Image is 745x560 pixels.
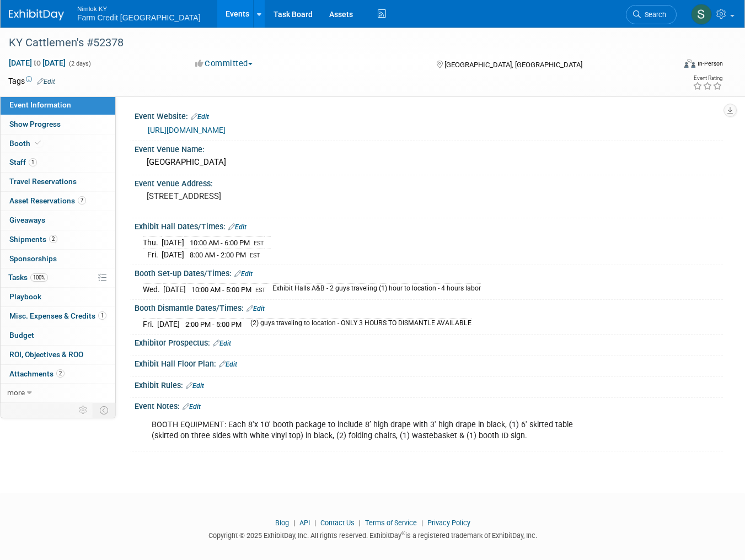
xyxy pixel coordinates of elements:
[9,158,37,166] span: Staff
[1,115,115,134] a: Show Progress
[9,100,71,109] span: Event Information
[135,335,723,349] div: Exhibitor Prospectus:
[32,58,42,67] span: to
[148,126,226,134] a: [URL][DOMAIN_NAME]
[419,519,426,527] span: |
[135,398,723,412] div: Event Notes:
[9,9,64,20] img: ExhibitDay
[191,113,209,121] a: Edit
[93,403,116,417] td: Toggle Event Tabs
[320,519,355,527] a: Contact Us
[8,273,48,282] span: Tasks
[135,175,723,189] div: Event Venue Address:
[1,153,115,172] a: Staff1
[1,326,115,345] a: Budget
[5,33,662,53] div: KY Cattlemen's #52378
[30,273,48,282] span: 100%
[1,365,115,384] a: Attachments2
[183,403,201,411] a: Edit
[143,284,163,295] td: Wed.
[77,2,201,14] span: Nimlok KY
[401,530,405,536] sup: ®
[266,284,481,295] td: Exhibit Halls A&B - 2 guys traveling (1) hour to location - 4 hours labor
[98,311,106,320] span: 1
[143,154,715,171] div: [GEOGRAPHIC_DATA]
[9,120,61,128] span: Show Progress
[246,305,265,313] a: Edit
[135,141,723,155] div: Event Venue Name:
[8,58,66,68] span: [DATE] [DATE]
[135,218,723,233] div: Exhibit Hall Dates/Times:
[7,388,25,397] span: more
[9,350,83,359] span: ROI, Objectives & ROO
[427,519,470,527] a: Privacy Policy
[219,360,237,368] a: Edit
[186,382,204,390] a: Edit
[9,311,106,320] span: Misc. Expenses & Credits
[135,377,723,391] div: Exhibit Rules:
[1,230,115,249] a: Shipments2
[275,519,289,527] a: Blog
[9,216,45,224] span: Giveaways
[1,288,115,306] a: Playbook
[135,356,723,370] div: Exhibit Hall Floor Plan:
[147,191,368,201] pre: [STREET_ADDRESS]
[191,286,251,294] span: 10:00 AM - 5:00 PM
[1,346,115,364] a: ROI, Objectives & ROO
[697,60,723,68] div: In-Person
[135,300,723,314] div: Booth Dismantle Dates/Times:
[9,254,57,263] span: Sponsorships
[254,240,264,247] span: EST
[626,5,677,24] a: Search
[9,331,34,340] span: Budget
[9,292,41,301] span: Playbook
[9,235,57,244] span: Shipments
[162,249,184,261] td: [DATE]
[250,252,260,259] span: EST
[1,250,115,268] a: Sponsorships
[74,403,93,417] td: Personalize Event Tab Strip
[78,196,86,204] span: 7
[618,57,723,74] div: Event Format
[9,196,86,205] span: Asset Reservations
[234,270,253,278] a: Edit
[1,384,115,402] a: more
[190,251,246,259] span: 8:00 AM - 2:00 PM
[56,369,65,378] span: 2
[255,287,266,294] span: EST
[191,58,257,69] button: Committed
[365,519,417,527] a: Terms of Service
[641,10,666,19] span: Search
[68,60,91,67] span: (2 days)
[1,134,115,153] a: Booth
[190,239,250,247] span: 10:00 AM - 6:00 PM
[144,414,608,447] div: BOOTH EQUIPMENT: Each 8'x 10' booth package to include 8’ high drape with 3' high drape in black,...
[77,13,201,22] span: Farm Credit [GEOGRAPHIC_DATA]
[244,319,471,330] td: (2) guys traveling to location - ONLY 3 HOURS TO DISMANTLE AVAILABLE
[9,177,77,186] span: Travel Reservations
[1,173,115,191] a: Travel Reservations
[1,268,115,287] a: Tasks100%
[1,307,115,326] a: Misc. Expenses & Credits1
[135,265,723,279] div: Booth Set-up Dates/Times:
[9,139,43,148] span: Booth
[8,76,55,87] td: Tags
[143,249,162,261] td: Fri.
[691,4,712,25] img: Susan Ellis
[1,211,115,230] a: Giveaways
[49,235,57,243] span: 2
[163,284,186,295] td: [DATE]
[228,223,246,231] a: Edit
[162,237,184,249] td: [DATE]
[37,78,55,85] a: Edit
[693,76,722,81] div: Event Rating
[185,320,242,329] span: 2:00 PM - 5:00 PM
[213,340,231,347] a: Edit
[684,59,695,68] img: Format-Inperson.png
[356,519,363,527] span: |
[444,61,582,69] span: [GEOGRAPHIC_DATA], [GEOGRAPHIC_DATA]
[9,369,65,378] span: Attachments
[143,319,157,330] td: Fri.
[1,96,115,115] a: Event Information
[135,108,723,122] div: Event Website:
